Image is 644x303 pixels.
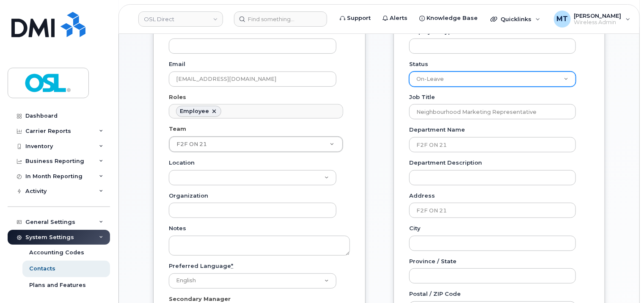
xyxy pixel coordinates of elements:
[176,141,207,147] span: F2F ON 21
[231,262,233,269] abbr: required
[169,60,185,68] label: Email
[409,60,428,68] label: Status
[574,19,622,26] span: Wireless Admin
[413,10,484,27] a: Knowledge Base
[169,262,233,270] label: Preferred Language
[169,159,195,167] label: Location
[484,11,546,28] div: Quicklinks
[377,10,413,27] a: Alerts
[347,14,371,22] span: Support
[409,159,482,167] label: Department Description
[548,11,636,28] div: Michael Togupen
[169,295,231,303] label: Secondary Manager
[409,257,457,265] label: Province / State
[169,192,208,200] label: Organization
[556,14,568,24] span: MT
[390,14,407,22] span: Alerts
[169,224,186,232] label: Notes
[409,290,461,298] label: Postal / ZIP Code
[138,11,223,27] a: OSL Direct
[180,108,209,115] div: Employee
[409,126,465,134] label: Department Name
[169,137,343,152] a: F2F ON 21
[169,93,186,101] label: Roles
[409,93,435,101] label: Job Title
[501,16,531,22] span: Quicklinks
[169,125,186,133] label: Team
[234,11,327,27] input: Find something...
[409,224,421,232] label: City
[409,192,435,200] label: Address
[334,10,377,27] a: Support
[574,12,622,19] span: [PERSON_NAME]
[427,14,478,22] span: Knowledge Base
